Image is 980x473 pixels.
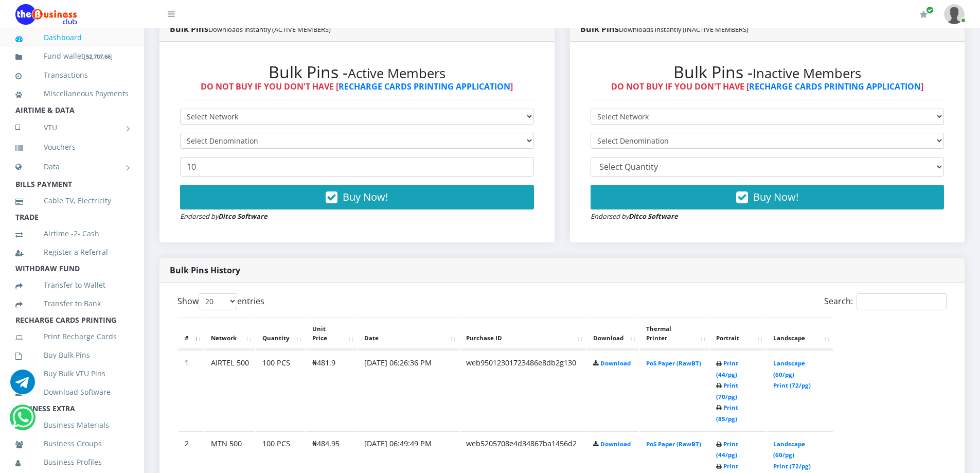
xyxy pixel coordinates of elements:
[716,381,738,400] a: Print (70/pg)
[179,318,204,349] th: #: activate to sort column descending
[824,293,947,309] label: Search:
[348,64,446,82] small: Active Members
[84,52,113,60] small: [ ]
[10,377,35,394] a: Chat for support
[646,359,701,367] a: PoS Paper (RawBT)
[773,359,805,378] a: Landscape (60/pg)
[716,440,738,459] a: Print (44/pg)
[180,212,268,221] small: Endorsed by
[591,185,945,209] button: Buy Now!
[15,189,129,213] a: Cable TV, Electricity
[753,190,798,204] span: Buy Now!
[460,318,586,349] th: Purchase ID: activate to sort column ascending
[773,381,811,389] a: Print (72/pg)
[773,462,811,470] a: Print (72/pg)
[15,380,129,404] a: Download Software
[587,318,639,349] th: Download: activate to sort column ascending
[710,318,766,349] th: Portrait: activate to sort column ascending
[12,413,33,430] a: Chat for support
[944,4,965,24] img: User
[15,325,129,348] a: Print Recharge Cards
[15,44,129,68] a: Fund wallet[52,707.66]
[716,404,738,423] a: Print (85/pg)
[218,212,268,221] strong: Ditco Software
[15,413,129,437] a: Business Materials
[646,440,701,448] a: PoS Paper (RawBT)
[306,318,357,349] th: Unit Price: activate to sort column ascending
[15,63,129,87] a: Transactions
[180,157,534,177] input: Enter Quantity
[857,293,947,309] input: Search:
[179,351,204,430] td: 1
[767,318,833,349] th: Landscape: activate to sort column ascending
[205,318,255,349] th: Network: activate to sort column ascending
[716,359,738,378] a: Print (44/pg)
[749,81,921,92] a: RECHARGE CARDS PRINTING APPLICATION
[15,135,129,159] a: Vouchers
[591,62,945,82] h2: Bulk Pins -
[170,23,331,34] strong: Bulk Pins
[611,81,923,92] strong: DO NOT BUY IF YOU DON'T HAVE [ ]
[460,351,586,430] td: web95012301723486e8db2g130
[15,292,129,316] a: Transfer to Bank
[208,25,331,34] small: Downloads instantly (ACTIVE MEMBERS)
[629,212,678,221] strong: Ditco Software
[86,52,111,60] b: 52,707.66
[343,190,388,204] span: Buy Now!
[15,240,129,264] a: Register a Referral
[15,343,129,367] a: Buy Bulk Pins
[15,115,129,141] a: VTU
[256,318,305,349] th: Quantity: activate to sort column ascending
[591,212,678,221] small: Endorsed by
[15,4,77,25] img: Logo
[358,351,459,430] td: [DATE] 06:26:36 PM
[15,26,129,49] a: Dashboard
[177,293,264,309] label: Show entries
[338,81,510,92] a: RECHARGE CARDS PRINTING APPLICATION
[180,62,534,82] h2: Bulk Pins -
[600,359,631,367] a: Download
[358,318,459,349] th: Date: activate to sort column ascending
[15,222,129,246] a: Airtime -2- Cash
[170,265,240,276] strong: Bulk Pins History
[580,23,749,34] strong: Bulk Pins
[15,432,129,456] a: Business Groups
[205,351,255,430] td: AIRTEL 500
[619,25,749,34] small: Downloads instantly (INACTIVE MEMBERS)
[773,440,805,459] a: Landscape (60/pg)
[199,293,237,309] select: Showentries
[180,185,534,209] button: Buy Now!
[753,64,861,82] small: Inactive Members
[920,10,928,19] i: Renew/Upgrade Subscription
[15,273,129,297] a: Transfer to Wallet
[201,81,513,92] strong: DO NOT BUY IF YOU DON'T HAVE [ ]
[15,82,129,106] a: Miscellaneous Payments
[640,318,709,349] th: Thermal Printer: activate to sort column ascending
[15,362,129,386] a: Buy Bulk VTU Pins
[306,351,357,430] td: ₦481.9
[600,440,631,448] a: Download
[256,351,305,430] td: 100 PCS
[15,154,129,180] a: Data
[926,6,934,14] span: Renew/Upgrade Subscription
